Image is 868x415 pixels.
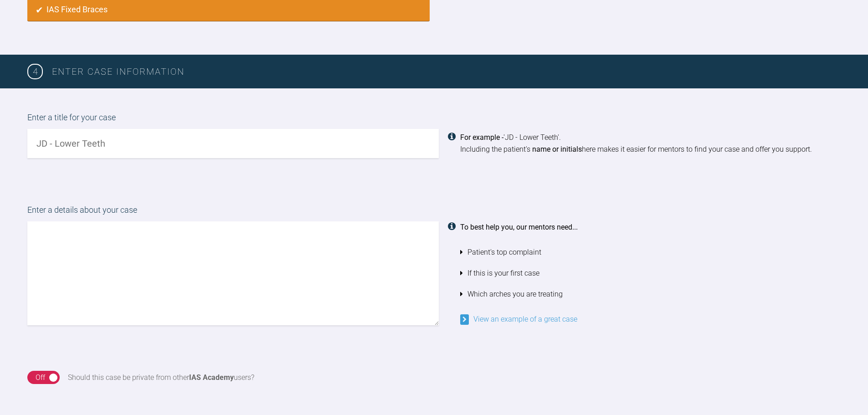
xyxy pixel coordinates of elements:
[460,263,841,284] li: If this is your first case
[36,372,45,384] div: Off
[460,315,577,323] a: View an example of a great case
[27,111,841,129] label: Enter a title for your case
[460,242,841,263] li: Patient's top complaint
[460,132,841,155] div: 'JD - Lower Teeth'. Including the patient's here makes it easier for mentors to find your case an...
[189,373,234,382] strong: IAS Academy
[460,284,841,305] li: Which arches you are treating
[27,64,43,79] span: 4
[460,133,503,142] strong: For example -
[27,129,439,158] input: JD - Lower Teeth
[27,204,841,221] label: Enter a details about your case
[460,223,578,231] strong: To best help you, our mentors need...
[68,372,254,384] div: Should this case be private from other users?
[532,145,582,154] strong: name or initials
[52,64,841,79] h3: Enter case information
